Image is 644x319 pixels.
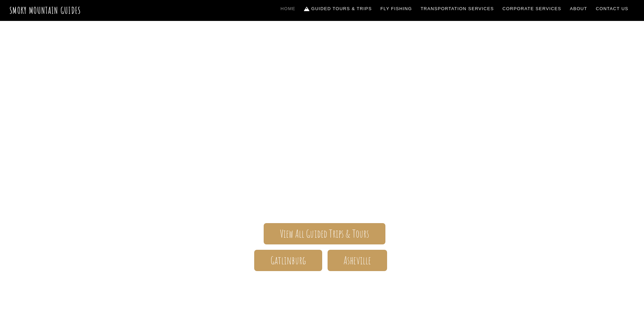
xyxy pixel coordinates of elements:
a: Smoky Mountain Guides [9,5,81,16]
a: Corporate Services [500,2,564,16]
span: The ONLY one-stop, full Service Guide Company for the Gatlinburg and [GEOGRAPHIC_DATA] side of th... [126,151,518,203]
span: Smoky Mountain Guides [126,117,518,151]
a: Guided Tours & Trips [302,2,375,16]
span: View All Guided Trips & Tours [280,230,369,237]
a: Home [278,2,298,16]
a: About [567,2,590,16]
span: Gatlinburg [270,257,306,264]
a: Asheville [328,250,387,271]
span: Asheville [343,257,371,264]
a: Transportation Services [418,2,496,16]
h1: Your adventure starts here. [126,282,518,298]
a: Fly Fishing [378,2,415,16]
a: View All Guided Trips & Tours [264,223,385,244]
a: Contact Us [593,2,631,16]
a: Gatlinburg [254,250,322,271]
